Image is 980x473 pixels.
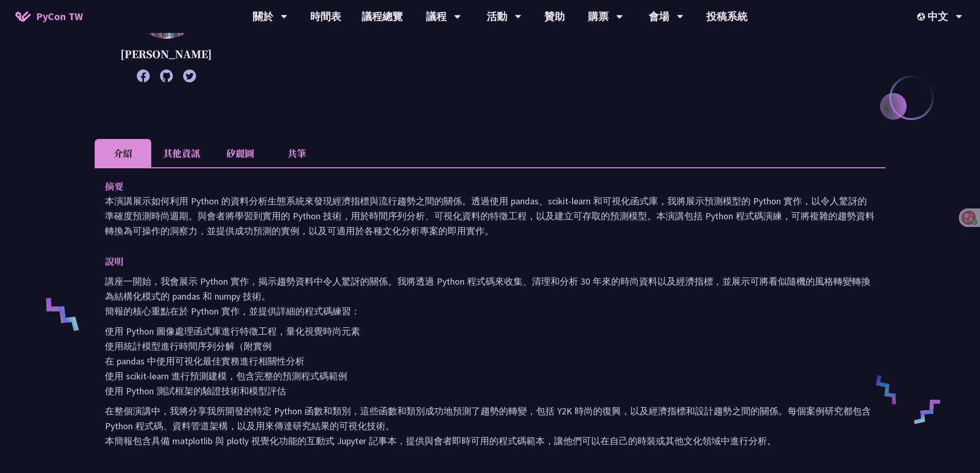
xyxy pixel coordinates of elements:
p: 摘要 [105,179,854,194]
font: 在 pandas 中使用可視化最佳實務進行相關性分析 [105,355,305,367]
font: 本演講展示如何利用 Python 的資料分析生態系統來發現經濟指標與流行趨勢之間的關係。透過使用 pandas、scikit-learn 和可視化函式庫，我將展示預測模型的 Python 實作，... [105,195,875,237]
p: 說明 [105,254,854,269]
li: 共筆 [269,139,325,167]
font: 使用統計模型進行時間序列分解（附實例 [105,340,272,352]
li: 介紹 [95,139,151,167]
span: PyCon TW [36,9,83,24]
img: Locale Icon [917,13,928,21]
font: 簡報的核心重點在於 Python 實作，並提供詳細的程式碼練習： [105,305,360,317]
font: 使用 Python 測試框架的驗證技術和模型評估 [105,385,286,397]
img: Home icon of PyCon TW 2025 [15,11,31,22]
font: 講座一開始，我會展示 Python 實作，揭示趨勢資料中令人驚訝的關係。我將透過 Python 程式碼來收集、清理和分析 30 年來的時尚資料以及經濟指標，並展示可將看似隨機的風格轉變轉換為結構... [105,275,870,302]
font: 使用 scikit-learn 進行預測建模，包含完整的預測程式碼範例 [105,370,347,382]
a: PyCon TW [5,4,93,29]
li: 其他資訊 [151,139,212,167]
p: [PERSON_NAME] [120,46,212,62]
font: 矽麗圖 [226,146,254,160]
font: 在整個演講中，我將分享我所開發的特定 Python 函數和類別，這些函數和類別成功地預測了趨勢的轉變，包括 Y2K 時尚的復興，以及經濟指標和設計趨勢之間的關係。每個案例研究都包含 Python... [105,405,871,432]
font: 使用 Python 圖像處理函式庫進行特徵工程，量化視覺時尚元素 [105,325,360,337]
font: 本簡報包含具備 matplotlib 與 plotly 視覺化功能的互動式 Jupyter 記事本，提供與會者即時可用的程式碼範本，讓他們可以在自己的時裝或其他文化領域中進行分析。 [105,435,776,447]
